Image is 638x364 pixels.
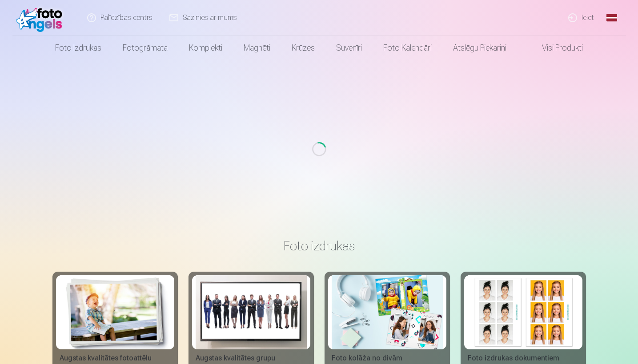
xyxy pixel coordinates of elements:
a: Krūzes [281,36,325,60]
img: Foto kolāža no divām fotogrāfijām [332,275,443,349]
a: Atslēgu piekariņi [442,36,517,60]
img: Augstas kvalitātes fotoattēlu izdrukas [60,275,171,349]
a: Foto izdrukas [44,36,112,60]
div: Foto izdrukas dokumentiem [464,353,582,364]
a: Fotogrāmata [112,36,178,60]
img: Augstas kvalitātes grupu fotoattēlu izdrukas [196,275,307,349]
a: Foto kalendāri [373,36,442,60]
a: Visi produkti [517,36,594,60]
h3: Foto izdrukas [60,238,579,254]
img: Foto izdrukas dokumentiem [468,275,579,349]
a: Magnēti [233,36,281,60]
a: Suvenīri [325,36,373,60]
a: Komplekti [178,36,233,60]
img: /fa1 [16,4,67,32]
